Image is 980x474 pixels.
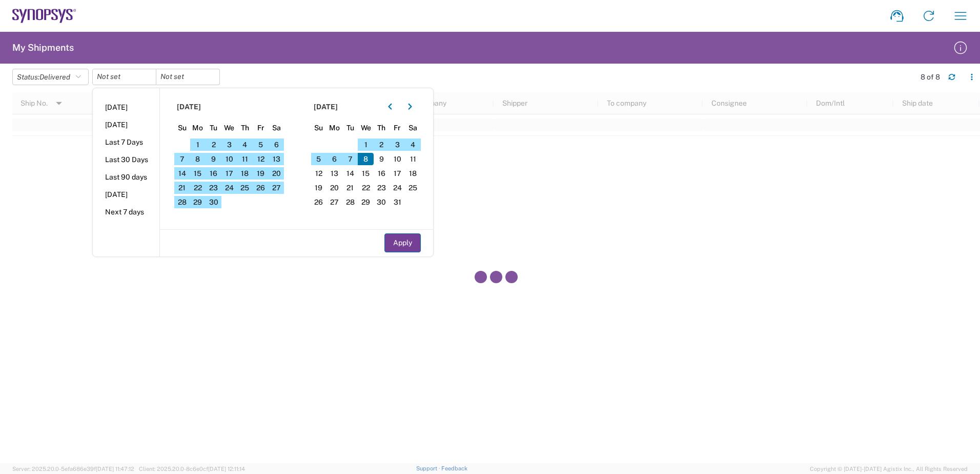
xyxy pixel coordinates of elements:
span: Su [311,123,327,132]
span: 12 [253,153,269,165]
span: 17 [390,167,405,180]
span: 6 [326,153,342,165]
span: 18 [405,167,421,180]
span: 29 [358,196,374,208]
span: 14 [342,167,358,180]
span: 28 [174,196,190,208]
li: Last 30 Days [93,151,159,168]
span: 12 [311,167,327,180]
input: Not set [93,69,156,85]
span: 15 [358,167,374,180]
span: 4 [405,139,421,151]
span: 10 [221,153,237,165]
span: 7 [342,153,358,165]
span: [DATE] 11:47:12 [96,466,134,472]
a: Support [416,465,442,471]
span: 3 [221,139,237,151]
span: 16 [206,167,221,180]
span: 31 [390,196,405,208]
span: Client: 2025.20.0-8c6e0cf [139,466,245,472]
span: 10 [390,153,405,165]
span: 24 [221,182,237,194]
span: 20 [269,167,284,180]
span: 25 [405,182,421,194]
span: 26 [253,182,269,194]
li: Next 7 days [93,203,159,221]
span: 8 [358,153,374,165]
span: 27 [269,182,284,194]
button: Apply [384,233,421,252]
span: 19 [253,167,269,180]
span: 2 [206,139,221,151]
span: 23 [374,182,390,194]
li: Last 7 Days [93,133,159,151]
li: [DATE] [93,98,159,116]
span: 14 [174,167,190,180]
span: 11 [237,153,253,165]
span: Mo [326,123,342,132]
span: 20 [326,182,342,194]
span: 4 [237,139,253,151]
span: 8 [190,153,206,165]
span: 29 [190,196,206,208]
span: 22 [190,182,206,194]
span: 23 [206,182,221,194]
button: Status:Delivered [12,69,89,85]
span: Tu [342,123,358,132]
span: 18 [237,167,253,180]
span: 9 [206,153,221,165]
span: 5 [253,139,269,151]
span: 22 [358,182,374,194]
span: 7 [174,153,190,165]
span: Th [237,123,253,132]
span: 3 [390,139,405,151]
span: 13 [269,153,284,165]
span: 27 [326,196,342,208]
span: 1 [190,139,206,151]
span: 15 [190,167,206,180]
span: 6 [269,139,284,151]
li: [DATE] [93,116,159,133]
h2: My Shipments [12,42,74,54]
span: 30 [374,196,390,208]
span: Fr [390,123,405,132]
span: 1 [358,139,374,151]
span: Delivered [39,73,70,81]
li: Last 90 days [93,168,159,186]
span: 21 [342,182,358,194]
span: Th [374,123,390,132]
span: We [221,123,237,132]
input: Not set [156,69,219,85]
span: We [358,123,374,132]
span: [DATE] [314,102,338,111]
span: 25 [237,182,253,194]
span: 28 [342,196,358,208]
span: Copyright © [DATE]-[DATE] Agistix Inc., All Rights Reserved [810,464,968,473]
span: Su [174,123,190,132]
span: Sa [269,123,284,132]
span: 26 [311,196,327,208]
span: Fr [253,123,269,132]
span: 30 [206,196,221,208]
span: 21 [174,182,190,194]
span: Mo [190,123,206,132]
span: Server: 2025.20.0-5efa686e39f [12,466,134,472]
div: 8 of 8 [921,72,940,82]
span: 24 [390,182,405,194]
span: 5 [311,153,327,165]
span: Tu [206,123,221,132]
a: Feedback [441,465,467,471]
span: [DATE] [177,102,201,111]
span: [DATE] 12:11:14 [208,466,245,472]
span: 19 [311,182,327,194]
span: 17 [221,167,237,180]
span: Sa [405,123,421,132]
span: 13 [326,167,342,180]
li: [DATE] [93,186,159,203]
span: 9 [374,153,390,165]
span: 16 [374,167,390,180]
span: 2 [374,139,390,151]
span: 11 [405,153,421,165]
